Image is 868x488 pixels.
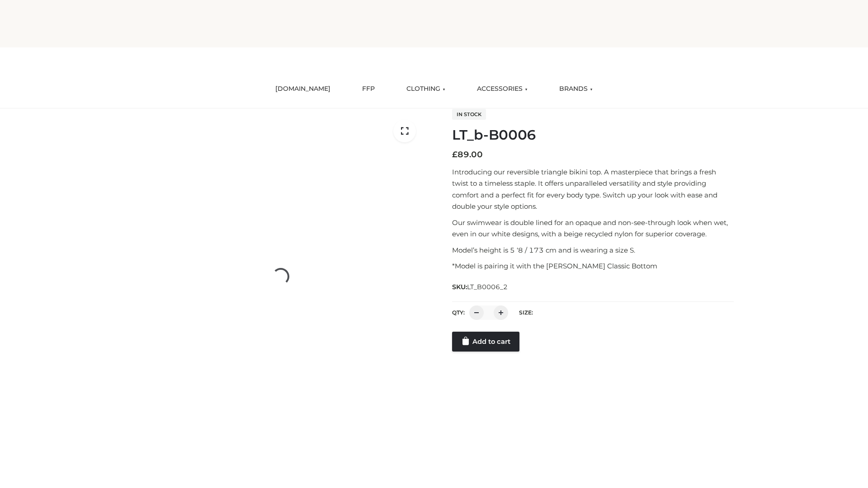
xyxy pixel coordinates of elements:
a: FFP [355,79,382,99]
span: In stock [452,109,486,120]
span: SKU: [452,282,509,292]
a: CLOTHING [400,79,452,99]
span: LT_B0006_2 [467,283,508,291]
p: *Model is pairing it with the [PERSON_NAME] Classic Bottom [452,260,734,272]
a: [DOMAIN_NAME] [269,79,337,99]
label: QTY: [452,309,465,316]
label: Size: [519,309,533,316]
p: Introducing our reversible triangle bikini top. A masterpiece that brings a fresh twist to a time... [452,166,734,212]
h1: LT_b-B0006 [452,127,734,143]
bdi: 89.00 [452,150,483,160]
a: Add to cart [452,332,519,352]
p: Model’s height is 5 ‘8 / 173 cm and is wearing a size S. [452,244,734,256]
a: BRANDS [552,79,599,99]
span: £ [452,150,458,160]
a: ACCESSORIES [470,79,534,99]
p: Our swimwear is double lined for an opaque and non-see-through look when wet, even in our white d... [452,217,734,240]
